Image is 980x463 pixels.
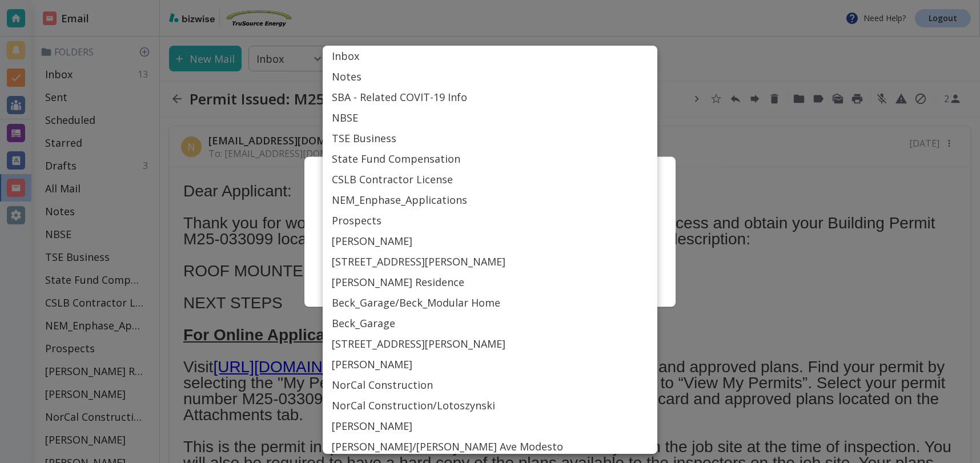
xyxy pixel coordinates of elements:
li: [PERSON_NAME] Residence [323,272,657,292]
li: Notes [323,66,657,87]
li: [STREET_ADDRESS][PERSON_NAME] [323,251,657,272]
li: [PERSON_NAME]/[PERSON_NAME] Ave Modesto [323,436,657,457]
li: [STREET_ADDRESS][PERSON_NAME] [323,333,657,354]
li: TSE Business [323,128,657,148]
li: Beck_Garage [323,313,657,333]
li: State Fund Compensation [323,148,657,169]
li: [PERSON_NAME] [323,416,657,436]
li: NEM_Enphase_Applications [323,190,657,210]
li: NorCal Construction/Lotoszynski [323,395,657,416]
li: Inbox [323,46,657,66]
li: [PERSON_NAME] [323,354,657,375]
li: Prospects [323,210,657,231]
li: NBSE [323,107,657,128]
li: SBA - Related COVIT-19 Info [323,87,657,107]
li: NorCal Construction [323,375,657,395]
li: CSLB Contractor License [323,169,657,190]
li: [PERSON_NAME] [323,231,657,251]
li: Beck_Garage/Beck_Modular Home [323,292,657,313]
